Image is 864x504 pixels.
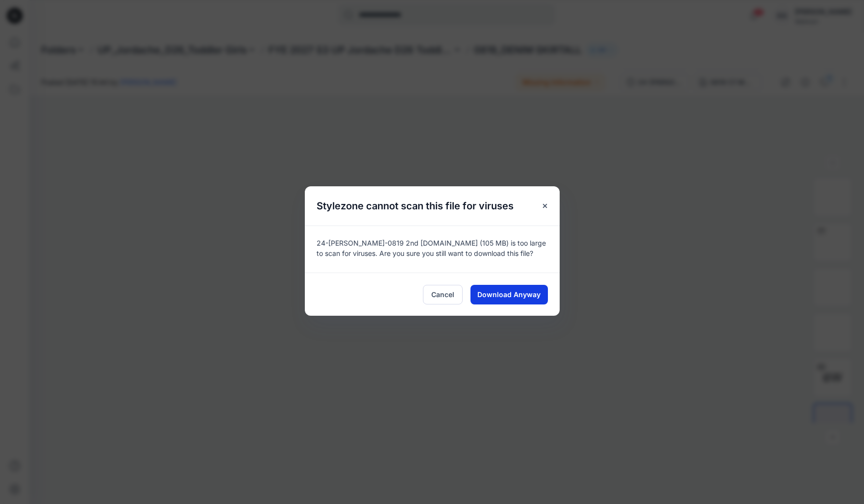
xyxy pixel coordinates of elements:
div: 24-[PERSON_NAME]-0819 2nd [DOMAIN_NAME] (105 MB) is too large to scan for viruses. Are you sure y... [305,226,560,273]
span: Download Anyway [477,289,541,300]
span: Cancel [431,289,454,300]
button: Close [536,197,554,215]
h5: Stylezone cannot scan this file for viruses [305,186,525,226]
button: Cancel [423,285,463,304]
button: Download Anyway [470,285,548,304]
